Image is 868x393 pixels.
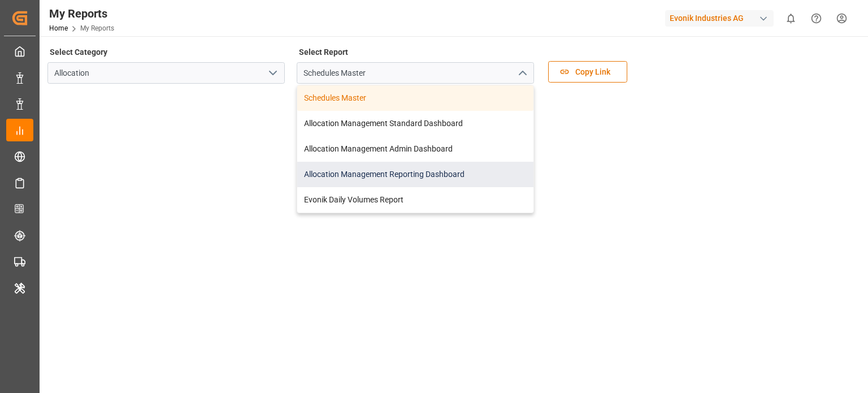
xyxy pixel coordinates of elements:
[665,10,774,27] div: Evonik Industries AG
[49,24,68,32] a: Home
[297,162,533,187] div: Allocation Management Reporting Dashboard
[297,187,533,213] div: Evonik Daily Volumes Report
[297,111,533,136] div: Allocation Management Standard Dashboard
[513,64,530,82] button: close menu
[264,64,281,82] button: open menu
[570,66,616,78] span: Copy Link
[778,6,804,31] button: show 0 new notifications
[47,62,285,84] input: Type to search/select
[297,62,534,84] input: Type to search/select
[297,136,533,162] div: Allocation Management Admin Dashboard
[548,61,627,83] button: Copy Link
[297,85,533,111] div: Schedules Master
[47,44,109,60] label: Select Category
[665,7,778,29] button: Evonik Industries AG
[297,44,350,60] label: Select Report
[49,5,114,22] div: My Reports
[804,6,829,31] button: Help Center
